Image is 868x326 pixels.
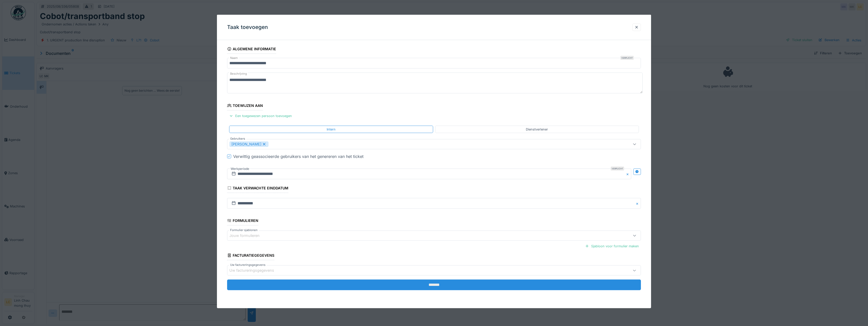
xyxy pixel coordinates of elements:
label: Naam [229,56,239,60]
label: Formulier sjablonen [229,228,259,232]
div: Verplicht [611,167,624,171]
div: Formulieren [227,217,258,225]
div: Uw factureringsgegevens [229,268,281,273]
label: Uw factureringsgegevens [229,263,266,267]
div: Jouw formulieren [229,233,267,238]
div: Verplicht [620,56,634,60]
label: Gebruikers [229,137,246,141]
div: Sjabloon voor formulier maken [583,243,641,250]
button: Close [635,198,641,209]
div: Dienstverlener [526,127,548,132]
h3: Taak toevoegen [227,24,268,30]
div: Een toegewezen persoon toevoegen [227,112,294,119]
label: Beschrijving [229,71,248,77]
button: Close [626,169,631,179]
div: Verwittig geassocieerde gebruikers van het genereren van het ticket [233,153,364,159]
label: Werkperiode [230,166,250,172]
div: Facturatiegegevens [227,252,274,260]
div: Intern [327,127,336,132]
div: [PERSON_NAME] [229,141,269,147]
div: Taak verwachte einddatum [227,184,288,193]
div: Algemene informatie [227,45,276,54]
div: Toewijzen aan [227,102,263,110]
